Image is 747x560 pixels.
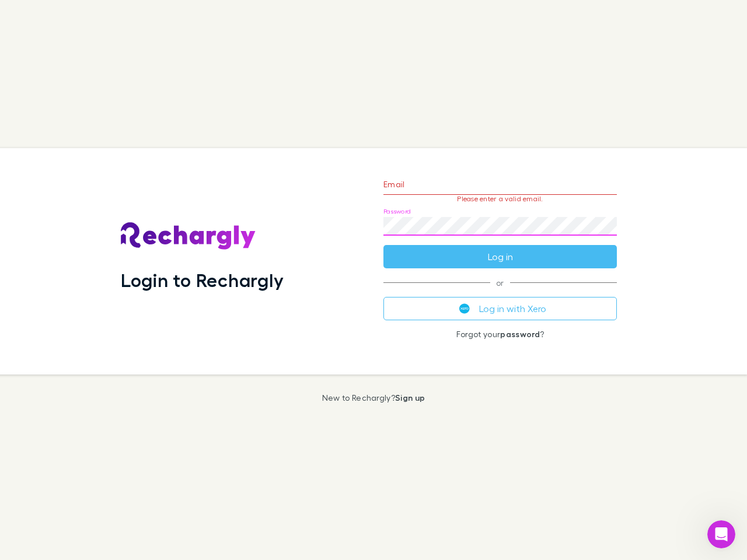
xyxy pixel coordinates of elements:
[707,520,735,548] iframe: Intercom live chat
[383,245,617,268] button: Log in
[459,303,470,314] img: Xero's logo
[500,329,540,339] a: password
[121,269,284,291] h1: Login to Rechargly
[383,282,617,283] span: or
[322,393,425,402] p: New to Rechargly?
[383,330,617,339] p: Forgot your ?
[383,195,617,203] p: Please enter a valid email.
[395,393,425,402] a: Sign up
[383,207,411,216] label: Password
[121,222,256,250] img: Rechargly's Logo
[383,297,617,320] button: Log in with Xero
